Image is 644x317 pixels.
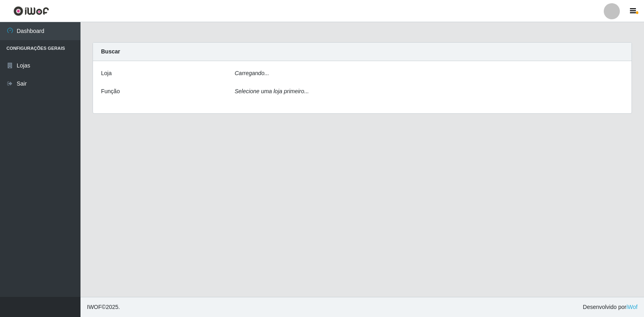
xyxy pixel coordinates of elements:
[101,69,111,78] label: Loja
[101,87,120,96] label: Função
[626,304,638,310] a: iWof
[13,6,49,16] img: CoreUI Logo
[87,303,120,311] span: © 2025 .
[87,304,102,310] span: IWOF
[101,48,120,55] strong: Buscar
[583,303,638,311] span: Desenvolvido por
[235,70,269,76] i: Carregando...
[235,88,309,94] i: Selecione uma loja primeiro...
